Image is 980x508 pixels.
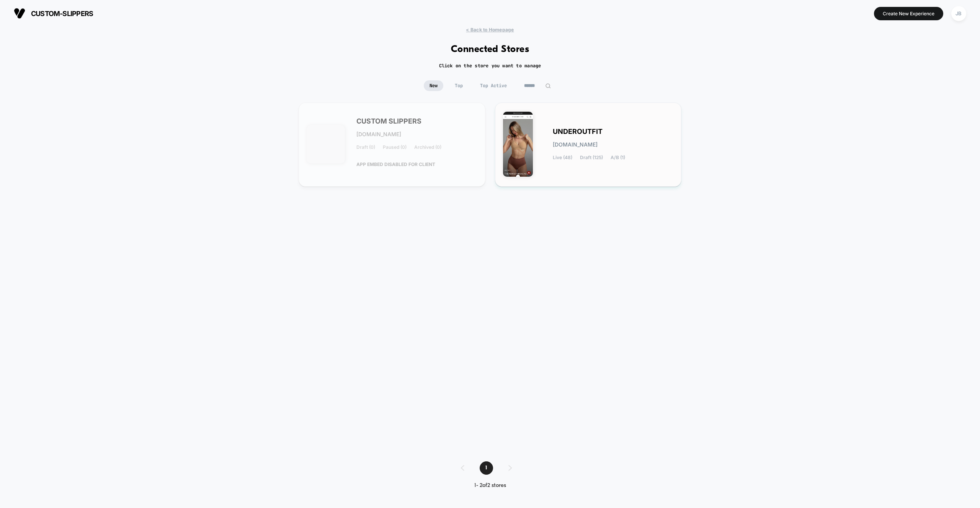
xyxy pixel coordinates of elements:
span: A/B (1) [611,155,625,160]
span: Archived (0) [414,145,441,150]
span: [DOMAIN_NAME] [356,132,401,137]
span: New [424,80,443,91]
span: 1 [480,461,493,475]
span: Top Active [474,80,513,91]
span: Top [449,80,469,91]
div: 1 - 2 of 2 stores [453,482,527,489]
div: JB [951,6,966,21]
span: Draft (0) [356,145,375,150]
span: custom-slippers [31,10,93,18]
button: Create New Experience [874,7,943,20]
span: CUSTOM SLIPPERS [356,119,421,124]
span: UNDEROUTFIT [553,129,603,134]
span: APP EMBED DISABLED FOR CLIENT [356,158,435,171]
img: Visually logo [14,8,25,19]
img: edit [545,83,551,89]
span: Paused (0) [383,145,407,150]
img: CUSTOM_SLIPPERS [307,125,345,163]
button: JB [949,6,969,21]
img: UNDEROUTFIT [503,112,533,177]
span: [DOMAIN_NAME] [553,142,598,147]
span: Draft (125) [580,155,603,160]
span: < Back to Homepage [466,27,514,33]
span: Live (48) [553,155,572,160]
h2: Click on the store you want to manage [439,63,541,69]
button: custom-slippers [11,7,95,20]
h1: Connected Stores [451,44,529,55]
